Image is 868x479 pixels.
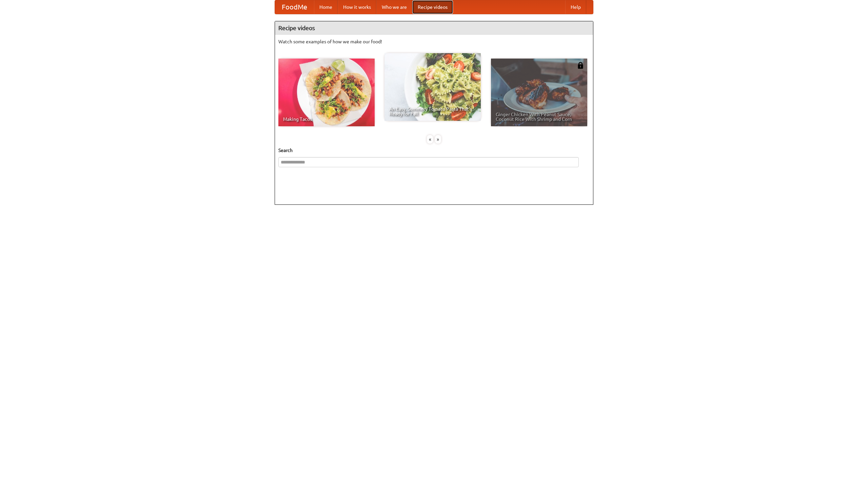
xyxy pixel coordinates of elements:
div: « [427,135,433,144]
a: An Easy, Summery Tomato Pasta That's Ready for Fall [384,53,481,121]
a: Recipe videos [412,0,453,14]
div: » [435,135,441,144]
h4: Recipe videos [275,21,593,35]
a: Home [314,0,338,14]
p: Watch some examples of how we make our food! [278,38,590,45]
h5: Search [278,147,590,154]
a: Making Tacos [278,59,375,126]
span: Making Tacos [283,117,370,122]
a: Help [565,0,586,14]
a: FoodMe [275,0,314,14]
img: 483408.png [577,62,584,69]
a: Who we are [376,0,412,14]
a: How it works [338,0,376,14]
span: An Easy, Summery Tomato Pasta That's Ready for Fall [389,107,476,116]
